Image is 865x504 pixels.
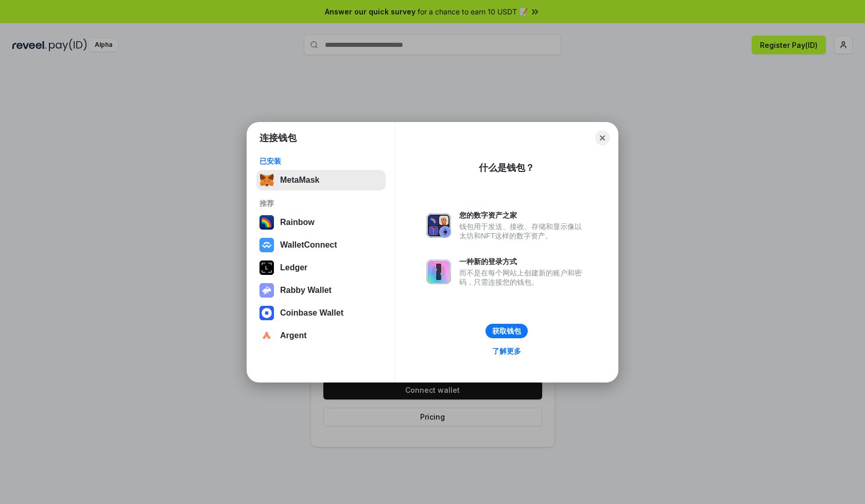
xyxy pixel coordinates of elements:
[259,132,297,144] h1: 连接钱包
[459,268,587,287] div: 而不是在每个网站上创建新的账户和密码，只需连接您的钱包。
[256,212,386,233] button: Rainbow
[479,162,534,174] div: 什么是钱包？
[280,308,343,318] div: Coinbase Wallet
[486,344,527,358] a: 了解更多
[259,306,274,320] img: svg+xml,%3Csvg%20width%3D%2228%22%20height%3D%2228%22%20viewBox%3D%220%200%2028%2028%22%20fill%3D...
[492,326,521,336] div: 获取钱包
[280,218,315,227] div: Rainbow
[280,240,337,250] div: WalletConnect
[486,324,528,338] button: 获取钱包
[259,238,274,252] img: svg+xml,%3Csvg%20width%3D%2228%22%20height%3D%2228%22%20viewBox%3D%220%200%2028%2028%22%20fill%3D...
[595,131,610,145] button: Close
[426,259,451,284] img: svg+xml,%3Csvg%20xmlns%3D%22http%3A%2F%2Fwww.w3.org%2F2000%2Fsvg%22%20fill%3D%22none%22%20viewBox...
[259,199,383,208] div: 推荐
[256,280,386,301] button: Rabby Wallet
[426,213,451,238] img: svg+xml,%3Csvg%20xmlns%3D%22http%3A%2F%2Fwww.w3.org%2F2000%2Fsvg%22%20fill%3D%22none%22%20viewBox...
[259,173,274,187] img: svg+xml,%3Csvg%20fill%3D%22none%22%20height%3D%2233%22%20viewBox%3D%220%200%2035%2033%22%20width%...
[256,235,386,255] button: WalletConnect
[492,346,521,356] div: 了解更多
[256,325,386,346] button: Argent
[259,215,274,230] img: svg+xml,%3Csvg%20width%3D%22120%22%20height%3D%22120%22%20viewBox%3D%220%200%20120%20120%22%20fil...
[280,286,332,295] div: Rabby Wallet
[259,157,383,166] div: 已安装
[256,257,386,278] button: Ledger
[259,328,274,343] img: svg+xml,%3Csvg%20width%3D%2228%22%20height%3D%2228%22%20viewBox%3D%220%200%2028%2028%22%20fill%3D...
[459,222,587,240] div: 钱包用于发送、接收、存储和显示像以太坊和NFT这样的数字资产。
[259,260,274,275] img: svg+xml,%3Csvg%20xmlns%3D%22http%3A%2F%2Fwww.w3.org%2F2000%2Fsvg%22%20width%3D%2228%22%20height%3...
[259,283,274,298] img: svg+xml,%3Csvg%20xmlns%3D%22http%3A%2F%2Fwww.w3.org%2F2000%2Fsvg%22%20fill%3D%22none%22%20viewBox...
[280,176,319,185] div: MetaMask
[459,211,587,220] div: 您的数字资产之家
[256,170,386,190] button: MetaMask
[256,303,386,323] button: Coinbase Wallet
[280,331,307,340] div: Argent
[280,263,307,272] div: Ledger
[459,257,587,266] div: 一种新的登录方式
